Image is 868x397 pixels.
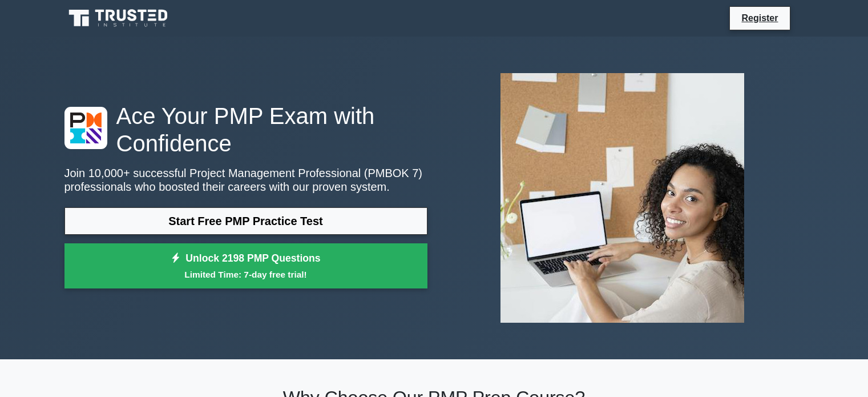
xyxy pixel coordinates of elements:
[79,268,413,281] small: Limited Time: 7-day free trial!
[64,166,427,194] p: Join 10,000+ successful Project Management Professional (PMBOK 7) professionals who boosted their...
[64,243,427,289] a: Unlock 2198 PMP QuestionsLimited Time: 7-day free trial!
[64,102,427,157] h1: Ace Your PMP Exam with Confidence
[64,207,427,235] a: Start Free PMP Practice Test
[734,11,785,25] a: Register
